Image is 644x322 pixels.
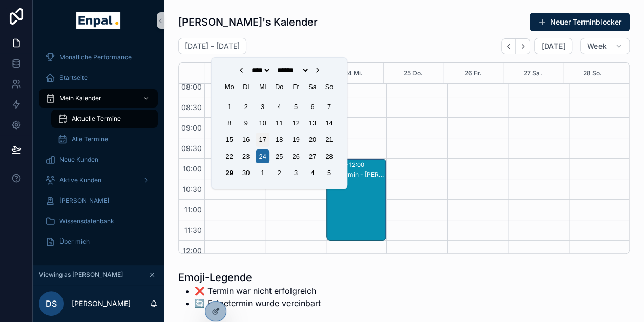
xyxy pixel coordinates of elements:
span: [DATE] [541,41,565,51]
div: Choose Samstag, 4. Oktober 2025 [305,166,319,180]
button: 26 Fr. [465,63,482,83]
button: 24 Mi. [344,63,363,83]
button: 25 Do. [404,63,423,83]
div: Choose Donnerstag, 25. September 2025 [272,149,286,163]
button: Next [516,38,530,54]
div: Sonntag [322,80,336,94]
div: Choose Donnerstag, 2. Oktober 2025 [272,166,286,180]
div: Choose Freitag, 3. Oktober 2025 [289,166,303,180]
span: Viewing as [PERSON_NAME] [39,271,123,279]
span: 11:30 [182,226,204,234]
div: Dienstag [239,80,253,94]
span: Startseite [59,74,88,82]
div: Choose Sonntag, 7. September 2025 [322,100,336,114]
span: Aktive Kunden [59,176,101,184]
a: Aktuelle Termine [51,110,158,128]
div: Choose Date [218,62,341,185]
div: Choose Mittwoch, 10. September 2025 [256,116,269,130]
span: 10:30 [180,185,204,194]
span: Alle Termine [72,135,108,143]
div: Choose Mittwoch, 3. September 2025 [256,100,269,114]
a: Monatliche Performance [39,48,158,67]
div: Choose Dienstag, 30. September 2025 [239,166,253,180]
span: 11:00 [182,205,204,214]
div: Choose Donnerstag, 4. September 2025 [272,100,286,114]
span: 08:00 [179,82,204,91]
button: Back [501,38,516,54]
button: 28 So. [583,63,602,83]
div: Choose Montag, 15. September 2025 [222,133,236,146]
li: ❌ Termin war nicht erfolgreich [195,285,321,297]
span: 10:00 [180,164,204,173]
button: Neuer Terminblocker [530,13,630,31]
div: 10:00 – 12:00Ersttermin - [PERSON_NAME] [327,159,386,240]
div: Choose Montag, 8. September 2025 [222,116,236,130]
a: Alle Termine [51,130,158,148]
div: Choose Samstag, 6. September 2025 [305,100,319,114]
div: Freitag [289,80,303,94]
button: [DATE] [534,38,572,54]
a: [PERSON_NAME] [39,191,158,210]
span: Neue Kunden [59,156,98,164]
div: Mittwoch [256,80,269,94]
span: Week [587,41,607,51]
span: Aktuelle Termine [72,115,121,123]
span: [PERSON_NAME] [59,197,109,205]
div: Choose Freitag, 19. September 2025 [289,133,303,146]
div: 10:00 – 12:00 [328,160,367,170]
div: Choose Freitag, 5. September 2025 [289,100,303,114]
div: Choose Sonntag, 21. September 2025 [322,133,336,146]
img: App logo [76,12,120,29]
span: Über mich [59,238,90,246]
div: Choose Sonntag, 28. September 2025 [322,149,336,163]
a: Mein Kalender [39,89,158,108]
div: Choose Dienstag, 9. September 2025 [239,116,253,130]
div: Choose Dienstag, 16. September 2025 [239,133,253,146]
span: Wissensdatenbank [59,217,114,225]
div: Ersttermin - [PERSON_NAME] [328,170,385,179]
span: Monatliche Performance [59,53,132,61]
div: Choose Freitag, 26. September 2025 [289,149,303,163]
div: Choose Samstag, 27. September 2025 [305,149,319,163]
div: Choose Montag, 1. September 2025 [222,100,236,114]
span: 09:00 [179,123,204,132]
div: Month September, 2025 [221,98,337,181]
span: 09:30 [179,144,204,153]
a: Wissensdatenbank [39,212,158,230]
div: Montag [222,80,236,94]
div: Donnerstag [272,80,286,94]
div: Choose Montag, 22. September 2025 [222,149,236,163]
p: [PERSON_NAME] [72,298,131,309]
div: Choose Mittwoch, 17. September 2025 [256,133,269,146]
button: 27 Sa. [524,63,542,83]
li: 🔄️ Folgetermin wurde vereinbart [195,297,321,309]
a: Neue Kunden [39,151,158,169]
div: Choose Mittwoch, 1. Oktober 2025 [256,166,269,180]
div: Choose Samstag, 20. September 2025 [305,133,319,146]
a: Aktive Kunden [39,171,158,189]
div: Choose Sonntag, 5. Oktober 2025 [322,166,336,180]
div: Choose Donnerstag, 11. September 2025 [272,116,286,130]
h1: [PERSON_NAME]'s Kalender [178,15,318,29]
div: Choose Sonntag, 14. September 2025 [322,116,336,130]
a: Startseite [39,69,158,87]
div: Samstag [305,80,319,94]
div: Choose Samstag, 13. September 2025 [305,116,319,130]
div: Choose Dienstag, 2. September 2025 [239,100,253,114]
div: Choose Montag, 29. September 2025 [222,166,236,180]
div: scrollable content [33,41,164,264]
span: DS [46,297,57,310]
div: Choose Mittwoch, 24. September 2025 [256,149,269,163]
span: 12:00 [180,246,204,255]
div: Choose Dienstag, 23. September 2025 [239,149,253,163]
h1: Emoji-Legende [178,270,321,285]
div: Choose Freitag, 12. September 2025 [289,116,303,130]
button: Week [580,38,630,54]
div: Choose Donnerstag, 18. September 2025 [272,133,286,146]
